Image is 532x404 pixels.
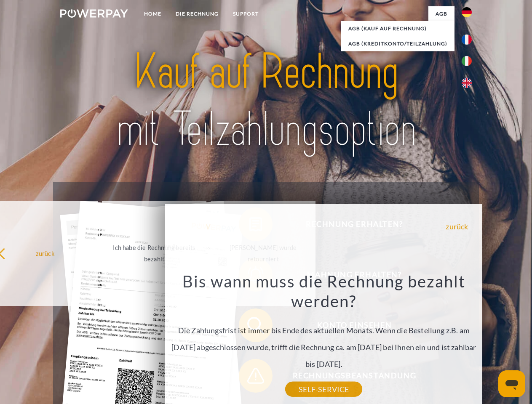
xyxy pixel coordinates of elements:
a: Home [137,6,168,21]
a: SELF-SERVICE [285,382,362,397]
a: zurück [446,223,468,230]
div: Die Zahlungsfrist ist immer bis Ende des aktuellen Monats. Wenn die Bestellung z.B. am [DATE] abg... [170,271,478,389]
iframe: Schaltfläche zum Öffnen des Messaging-Fensters [498,370,525,397]
a: AGB (Kauf auf Rechnung) [341,21,454,36]
div: Ich habe die Rechnung bereits bezahlt [107,242,202,265]
img: en [462,78,472,88]
img: fr [462,35,472,45]
a: DIE RECHNUNG [168,6,226,21]
a: agb [428,6,454,21]
a: SUPPORT [226,6,266,21]
img: de [462,7,472,17]
img: title-powerpay_de.svg [80,40,452,161]
img: logo-powerpay-white.svg [60,9,128,18]
h3: Bis wann muss die Rechnung bezahlt werden? [170,271,478,311]
a: AGB (Kreditkonto/Teilzahlung) [341,36,454,51]
img: it [462,56,472,66]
